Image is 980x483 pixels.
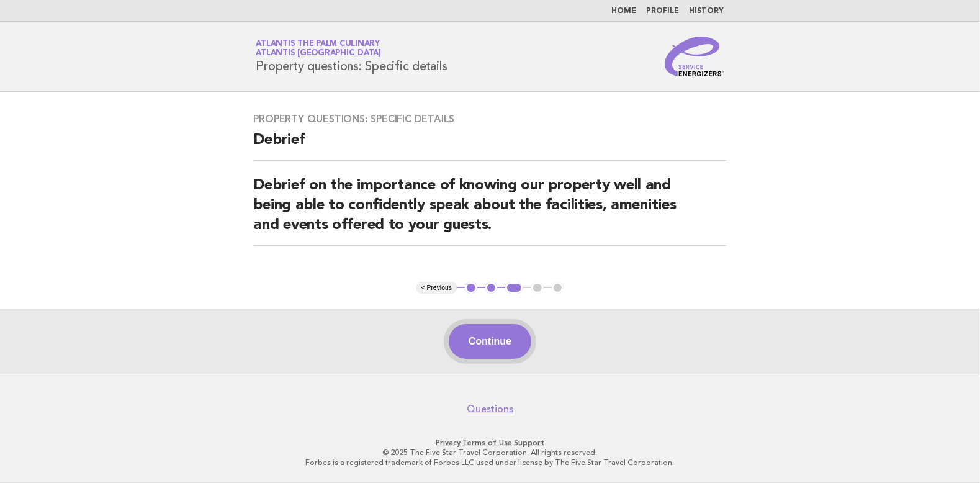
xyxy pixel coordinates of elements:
p: Forbes is a registered trademark of Forbes LLC used under license by The Five Star Travel Corpora... [110,458,870,467]
span: Atlantis [GEOGRAPHIC_DATA] [256,50,382,58]
a: Atlantis The Palm CulinaryAtlantis [GEOGRAPHIC_DATA] [256,40,382,57]
button: 3 [505,282,523,294]
button: Continue [449,324,531,359]
a: Support [514,438,544,447]
h2: Debrief on the importance of knowing our property well and being able to confidently speak about ... [254,176,727,246]
a: Profile [647,7,680,15]
a: Privacy [436,438,461,447]
p: · · [110,438,870,448]
a: Terms of Use [462,438,512,447]
p: © 2025 The Five Star Travel Corporation. All rights reserved. [110,448,870,458]
button: 1 [465,282,477,294]
a: History [690,7,724,15]
button: < Previous [416,282,457,294]
img: Service Energizers [665,37,724,76]
a: Home [612,7,637,15]
button: 2 [485,282,498,294]
h3: Property questions: Specific details [254,113,727,125]
h1: Property questions: Specific details [256,40,447,73]
a: Questions [467,403,513,415]
h2: Debrief [254,130,727,161]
